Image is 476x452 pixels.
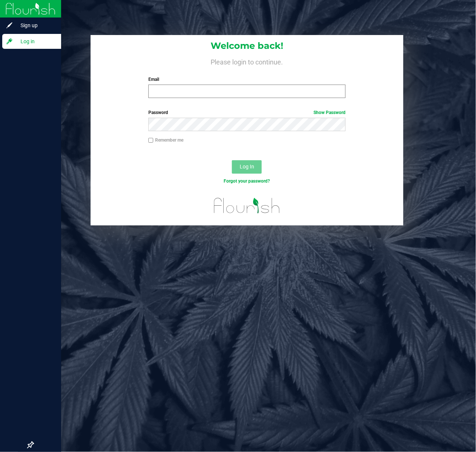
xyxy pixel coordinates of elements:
[208,192,286,219] img: flourish_logo.svg
[148,110,168,115] span: Password
[6,22,13,29] inline-svg: Sign up
[91,57,403,66] h4: Please login to continue.
[240,164,254,170] span: Log In
[148,76,346,83] label: Email
[91,41,403,51] h1: Welcome back!
[232,160,262,174] button: Log In
[13,37,58,46] span: Log in
[148,138,154,143] input: Remember me
[6,38,13,45] inline-svg: Log in
[224,178,270,184] a: Forgot your password?
[13,21,58,30] span: Sign up
[313,110,346,115] a: Show Password
[148,137,183,143] label: Remember me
